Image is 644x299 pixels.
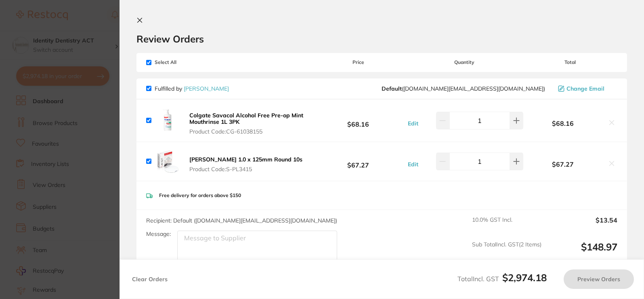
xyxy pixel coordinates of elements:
span: Quantity [405,59,523,65]
b: $68.16 [523,120,603,127]
button: Edit [405,120,421,127]
b: $2,974.18 [502,271,547,284]
button: Edit [405,161,421,168]
button: Clear Orders [130,269,170,289]
output: $148.97 [548,241,617,263]
span: Product Code: CG-61038155 [189,128,308,135]
span: 10.0 % GST Incl. [472,216,541,234]
span: Total [523,59,617,65]
h2: Review Orders [136,33,627,45]
span: customer.care@henryschein.com.au [382,85,545,92]
p: Free delivery for orders above $150 [159,193,241,198]
span: Change Email [566,85,604,92]
label: Message: [146,231,171,238]
img: bmJyN2xndw [155,148,180,174]
button: [PERSON_NAME] 1.0 x 125mm Round 10s Product Code:S-PL3415 [187,156,305,173]
span: Recipient: Default ( [DOMAIN_NAME][EMAIL_ADDRESS][DOMAIN_NAME] ) [146,217,337,224]
button: Change Email [556,85,617,92]
span: Select All [146,59,227,65]
button: Preview Orders [564,269,634,289]
span: Price [311,59,405,65]
output: $13.54 [548,216,617,234]
img: Y3VtamJ2Yw [155,108,180,134]
b: Colgate Savacol Alcohol Free Pre-op Mint Mouthrinse 1L 3PK [189,112,303,125]
b: $67.27 [311,154,405,169]
span: Product Code: S-PL3415 [189,166,302,172]
p: Fulfilled by [155,85,229,92]
span: Sub Total Incl. GST ( 2 Items) [472,241,541,263]
a: [PERSON_NAME] [184,85,229,92]
button: Colgate Savacol Alcohol Free Pre-op Mint Mouthrinse 1L 3PK Product Code:CG-61038155 [187,112,311,135]
b: Default [382,85,402,92]
b: $68.16 [311,113,405,128]
b: $67.27 [523,161,603,168]
span: Total Incl. GST [457,275,547,283]
b: [PERSON_NAME] 1.0 x 125mm Round 10s [189,156,302,163]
